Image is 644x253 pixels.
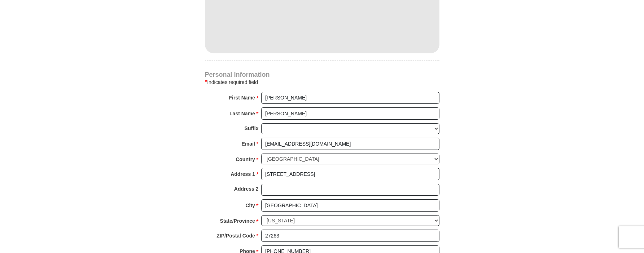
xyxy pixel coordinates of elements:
strong: State/Province [220,216,255,226]
strong: Address 1 [231,169,255,179]
strong: ZIP/Postal Code [216,231,255,241]
strong: City [245,200,255,210]
strong: Address 2 [234,184,259,194]
strong: Email [242,139,255,149]
strong: Suffix [245,123,259,133]
div: Indicates required field [205,78,439,86]
strong: Last Name [229,108,255,119]
strong: Country [236,154,255,164]
strong: First Name [229,93,255,103]
h4: Personal Information [205,72,439,77]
